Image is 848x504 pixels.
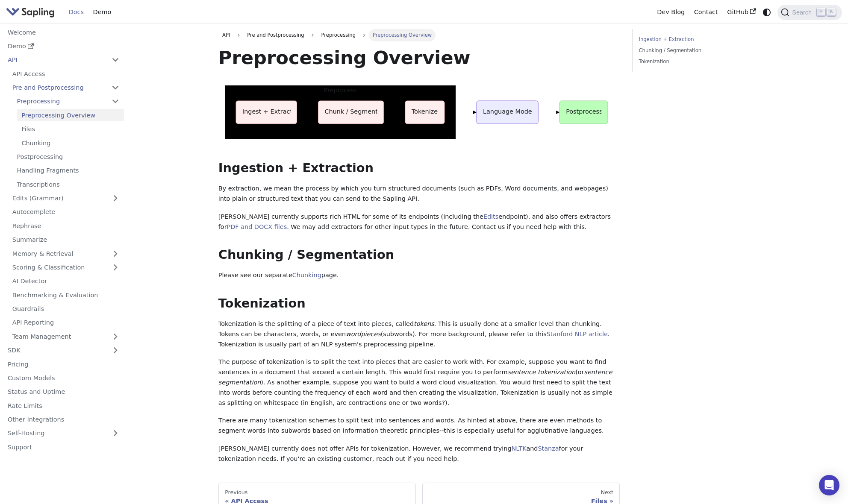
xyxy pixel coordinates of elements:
[8,206,124,218] a: Autocomplete
[689,6,723,19] a: Contact
[218,184,620,204] p: By extraction, we mean the process by which you turn structured documents (such as PDFs, Word doc...
[429,489,613,496] div: Next
[819,475,839,495] div: Open Intercom Messenger
[225,489,409,496] div: Previous
[8,192,124,205] a: Edits (Grammar)
[107,344,124,357] button: Expand sidebar category 'SDK'
[222,32,230,38] span: API
[292,272,321,278] a: Chunking
[483,107,534,117] p: Language Model
[6,6,55,18] img: Sapling.ai
[414,320,434,327] em: tokens
[827,8,836,16] kbd: K
[547,331,608,337] a: Stanford NLP article
[3,441,124,453] a: Support
[218,319,620,349] p: Tokenization is the splitting of a piece of text into pieces, called . This is usually done at a ...
[64,6,88,19] a: Docs
[3,386,124,398] a: Status and Uptime
[218,29,234,41] a: API
[8,220,124,232] a: Rephrase
[3,54,107,66] a: API
[8,316,124,329] a: API Reporting
[346,331,381,337] em: wordpieces
[6,6,58,18] a: Sapling.ai
[761,6,773,18] button: Switch between dark and light mode (currently system mode)
[3,40,124,53] a: Demo
[107,54,124,66] button: Collapse sidebar category 'API'
[789,9,817,16] span: Search
[218,444,620,464] p: [PERSON_NAME] currently does not offer APIs for tokenization. However, we recommend trying and fo...
[8,303,124,315] a: Guardrails
[12,178,124,190] a: Transcriptions
[8,330,124,343] a: Team Management
[639,47,755,55] a: Chunking / Segmentation
[508,369,576,375] em: sentence tokenization
[566,107,603,117] p: Postprocess
[369,29,436,41] span: Preprocessing Overview
[324,86,357,95] p: Preprocess
[218,369,612,386] em: sentence segmentation
[512,445,527,452] a: NLTK
[218,161,620,176] h2: Ingestion + Extraction
[218,29,620,41] nav: Breadcrumbs
[218,357,620,408] p: The purpose of tokenization is to split the text into pieces that are easier to work with. For ex...
[8,247,124,260] a: Memory & Retrieval
[317,29,359,41] span: Preprocessing
[12,95,124,108] a: Preprocessing
[8,275,124,287] a: AI Detector
[652,6,689,19] a: Dev Blog
[8,67,124,80] a: API Access
[8,289,124,301] a: Benchmarking & Evaluation
[817,8,825,16] kbd: ⌘
[3,344,107,357] a: SDK
[17,123,124,135] a: Files
[3,358,124,370] a: Pricing
[483,213,498,220] a: Edits
[412,107,438,117] p: Tokenize
[3,26,124,38] a: Welcome
[8,261,124,274] a: Scoring & Classification
[218,212,620,232] p: [PERSON_NAME] currently supports rich HTML for some of its endpoints (including the endpoint), an...
[777,5,842,20] button: Search (Command+K)
[218,270,620,281] p: Please see our separate page.
[218,296,620,311] h2: Tokenization
[88,6,116,19] a: Demo
[538,445,559,452] a: Stanza
[8,82,124,94] a: Pre and Postprocessing
[639,58,755,66] a: Tokenization
[3,372,124,384] a: Custom Models
[3,413,124,426] a: Other Integrations
[17,109,124,121] a: Preprocessing Overview
[242,107,292,117] p: Ingest + Extract
[218,46,620,69] h1: Preprocessing Overview
[12,164,124,177] a: Handling Fragments
[243,29,308,41] span: Pre and Postprocessing
[3,399,124,412] a: Rate Limits
[12,151,124,163] a: Postprocessing
[17,137,124,149] a: Chunking
[227,223,287,230] a: PDF and DOCX files
[218,247,620,263] h2: Chunking / Segmentation
[639,35,755,44] a: Ingestion + Extraction
[722,6,760,19] a: GitHub
[218,416,620,436] p: There are many tokenization schemes to split text into sentences and words. As hinted at above, t...
[3,427,124,440] a: Self-Hosting
[8,234,124,246] a: Summarize
[324,107,378,117] p: Chunk / Segment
